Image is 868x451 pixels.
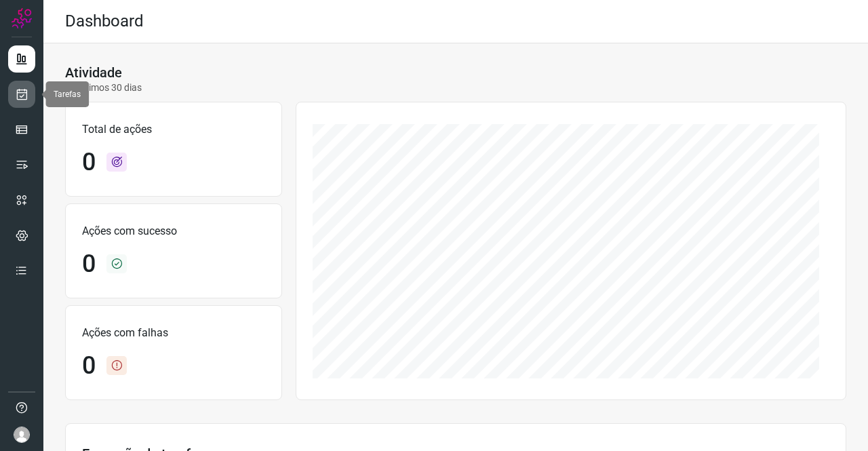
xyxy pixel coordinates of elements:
[54,90,81,99] span: Tarefas
[65,81,142,95] p: Últimos 30 dias
[65,12,144,31] h2: Dashboard
[82,250,96,279] h1: 0
[82,325,265,341] p: Ações com falhas
[14,427,30,443] img: avatar-user-boy.jpg
[65,64,122,81] h3: Atividade
[82,148,96,177] h1: 0
[82,223,265,239] p: Ações com sucesso
[82,121,265,138] p: Total de ações
[82,351,96,380] h1: 0
[12,8,32,28] img: Logo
